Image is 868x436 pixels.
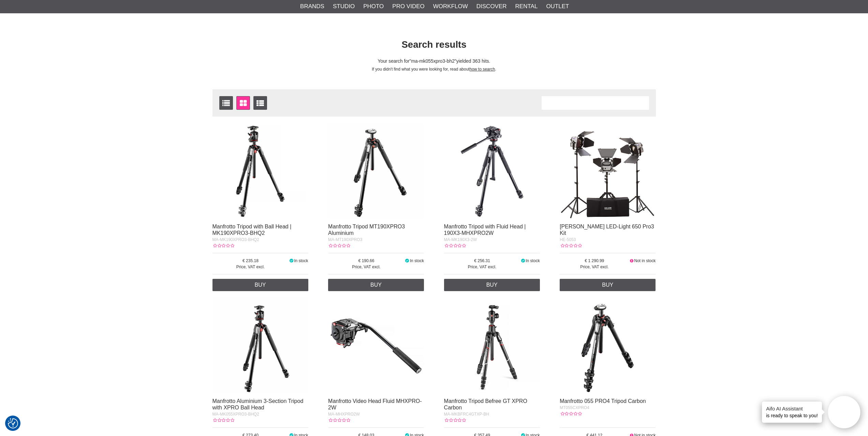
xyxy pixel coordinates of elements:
[560,398,646,404] a: Manfrotto 055 PRO4 Tripod Carbon
[433,2,468,11] a: Workflow
[444,237,477,242] span: MA-MK190X3-2W
[444,298,540,394] img: Manfrotto Tripod Befree GT XPRO Carbon
[546,2,569,11] a: Outlet
[253,96,267,110] a: Extended list
[372,67,469,72] span: If you didn't find what you were looking for, read about
[212,264,289,270] span: Price, VAT excl.
[560,405,589,410] span: MT055CXPRO4
[444,243,466,249] div: Customer rating: 0
[444,417,466,423] div: Customer rating: 0
[560,243,582,249] div: Customer rating: 0
[212,258,289,264] span: 235.18
[212,237,259,242] span: MA-MK190XPRO3-BHQ2
[300,2,324,11] a: Brands
[392,2,424,11] a: Pro Video
[470,67,495,72] a: how to search
[328,224,405,236] a: Manfrotto Tripod MT190XPRO3 Aluminium
[560,298,656,394] img: Manfrotto 055 PRO4 Tripod Carbon
[560,264,629,270] span: Price, VAT excl.
[526,258,540,263] span: In stock
[444,123,540,219] img: Manfrotto Tripod with Fluid Head | 190X3-MHXPRO2W
[766,405,818,412] h4: Aifo AI Assistant
[363,2,384,11] a: Photo
[328,243,350,249] div: Customer rating: 0
[212,123,308,219] img: Manfrotto Tripod with Ball Head | MK190XPRO3-BHQ2
[560,237,576,242] span: HE-5053
[762,402,822,423] div: is ready to speak to you!
[378,59,490,64] span: Your search for yielded 363 hits.
[212,412,259,417] span: MA-MK055XPRO3-BHQ2
[328,264,404,270] span: Price, VAT excl.
[212,298,308,394] img: Manfrotto Aluminium 3-Section Tripod with XPRO Ball Head
[410,59,456,64] span: ma-mk055xpro3-bh2
[444,412,489,417] span: MA-MKBFRC4GTXP-BH
[212,417,234,423] div: Customer rating: 0
[212,224,292,236] a: Manfrotto Tripod with Ball Head | MK190XPRO3-BHQ2
[328,298,424,394] img: Manfrotto Video Head Fluid MHXPRO-2W
[236,96,250,110] a: Window
[444,224,526,236] a: Manfrotto Tripod with Fluid Head | 190X3-MHXPRO2W
[560,224,654,236] a: [PERSON_NAME] LED-Light 650 Pro3 Kit
[560,123,656,219] img: Hedler LED-Light 650 Pro3 Kit
[520,258,526,263] i: In stock
[212,243,234,249] div: Customer rating: 0
[629,258,634,263] i: Not in stock
[476,2,507,11] a: Discover
[212,398,304,410] a: Manfrotto Aluminium 3-Section Tripod with XPRO Ball Head
[328,412,360,417] span: MA-MHXPRO2W
[560,258,629,264] span: 1 290.99
[207,38,661,51] h1: Search results
[495,67,496,72] span: .
[444,398,527,410] a: Manfrotto Tripod Befree GT XPRO Carbon
[328,123,424,219] img: Manfrotto Tripod MT190XPRO3 Aluminium
[410,258,424,263] span: In stock
[560,279,656,291] a: Buy
[328,237,362,242] span: MA-MT190XPRO3
[219,96,233,110] a: List
[444,279,540,291] a: Buy
[333,2,355,11] a: Studio
[212,279,308,291] a: Buy
[404,258,410,263] i: In stock
[328,279,424,291] a: Buy
[8,417,18,430] button: Consent Preferences
[328,417,350,423] div: Customer rating: 0
[328,258,404,264] span: 190.66
[328,398,422,410] a: Manfrotto Video Head Fluid MHXPRO-2W
[444,258,520,264] span: 256.31
[515,2,538,11] a: Rental
[289,258,294,263] i: In stock
[8,418,18,429] img: Revisit consent button
[444,264,520,270] span: Price, VAT excl.
[294,258,308,263] span: In stock
[634,258,656,263] span: Not in stock
[560,411,582,417] div: Customer rating: 0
